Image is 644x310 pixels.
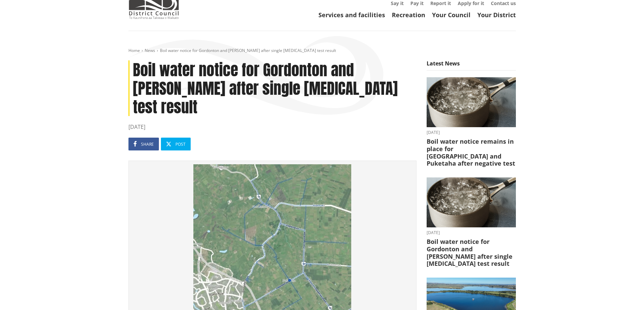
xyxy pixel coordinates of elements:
iframe: Messenger Launcher [613,282,637,306]
time: [DATE] [427,231,516,235]
a: Recreation [392,11,425,19]
a: News [145,48,155,53]
a: Your District [477,11,516,19]
h5: Latest News [427,60,516,71]
a: Your Council [432,11,471,19]
a: Services and facilities [318,11,385,19]
a: Post [161,138,191,150]
a: boil water notice gordonton puketaha [DATE] Boil water notice for Gordonton and [PERSON_NAME] aft... [427,177,516,267]
a: boil water notice gordonton puketaha [DATE] Boil water notice remains in place for [GEOGRAPHIC_DA... [427,77,516,167]
time: [DATE] [128,123,416,131]
time: [DATE] [427,131,516,135]
a: Share [128,138,159,150]
nav: breadcrumb [128,48,516,54]
h3: Boil water notice for Gordonton and [PERSON_NAME] after single [MEDICAL_DATA] test result [427,238,516,267]
span: Post [175,141,186,147]
h3: Boil water notice remains in place for [GEOGRAPHIC_DATA] and Puketaha after negative test [427,138,516,167]
span: Share [141,141,154,147]
h1: Boil water notice for Gordonton and [PERSON_NAME] after single [MEDICAL_DATA] test result [128,60,416,116]
img: boil water notice [427,77,516,128]
span: Boil water notice for Gordonton and [PERSON_NAME] after single [MEDICAL_DATA] test result [160,48,336,53]
a: Home [128,48,140,53]
img: boil water notice [427,177,516,228]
